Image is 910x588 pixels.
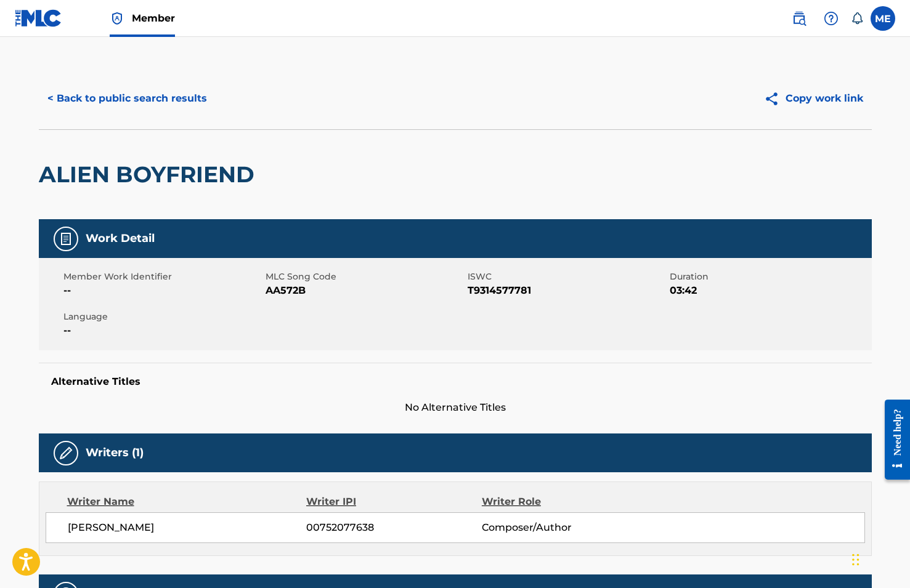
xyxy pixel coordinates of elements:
span: ISWC [468,270,667,283]
img: Work Detail [59,232,73,246]
h5: Work Detail [86,232,155,246]
img: search [792,11,806,26]
img: Writers [59,446,73,461]
button: < Back to public search results [39,83,216,114]
span: MLC Song Code [266,270,465,283]
span: Composer/Author [482,520,641,535]
img: MLC Logo [15,9,62,27]
h5: Writers (1) [86,446,144,460]
span: Duration [670,270,869,283]
button: Copy work link [755,83,872,114]
h5: Alternative Titles [51,376,859,388]
div: Help [819,6,843,31]
img: Top Rightsholder [110,11,124,26]
h2: ALIEN BOYFRIEND [39,161,261,188]
img: Copy work link [764,91,786,107]
span: T9314577781 [468,283,667,298]
span: AA572B [266,283,465,298]
span: Member [132,11,175,25]
div: Drag [852,541,859,578]
span: 00752077638 [306,520,481,535]
div: Notifications [851,12,863,25]
a: Public Search [787,6,811,31]
div: User Menu [871,6,895,31]
span: Member Work Identifier [63,270,262,283]
div: Writer Name [67,494,307,509]
img: help [824,11,839,26]
span: [PERSON_NAME] [68,520,307,535]
span: No Alternative Titles [39,400,872,415]
span: -- [63,283,262,298]
span: 03:42 [670,283,869,298]
iframe: Chat Widget [848,529,910,588]
div: Writer IPI [306,494,482,509]
iframe: Resource Center [875,389,910,491]
span: -- [63,323,262,338]
div: Writer Role [482,494,641,509]
span: Language [63,310,262,323]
